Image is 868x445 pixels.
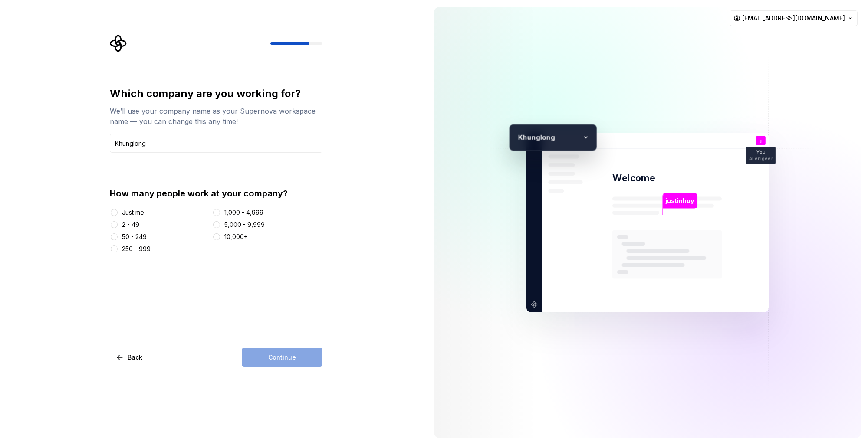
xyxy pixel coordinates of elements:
span: [EMAIL_ADDRESS][DOMAIN_NAME] [742,14,845,23]
p: Welcome [612,172,655,184]
button: Back [110,348,150,367]
p: AI enigeer [749,156,773,161]
div: Just me [122,208,144,217]
div: 250 - 999 [122,245,151,253]
p: j [760,138,762,143]
div: How many people work at your company? [110,187,322,200]
div: 1,000 - 4,999 [224,208,263,217]
input: Company name [110,134,322,153]
p: You [756,150,765,155]
p: hunglong [523,132,579,143]
div: 50 - 249 [122,232,147,241]
div: Which company are you working for? [110,87,322,101]
svg: Supernova Logo [110,35,127,52]
span: Back [128,353,142,362]
div: We’ll use your company name as your Supernova workspace name — you can change this any time! [110,106,322,127]
p: K [513,132,523,143]
div: 5,000 - 9,999 [224,220,265,229]
button: [EMAIL_ADDRESS][DOMAIN_NAME] [730,10,858,26]
div: 2 - 49 [122,220,139,229]
p: justinhuy [665,196,694,206]
div: 10,000+ [224,232,248,241]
